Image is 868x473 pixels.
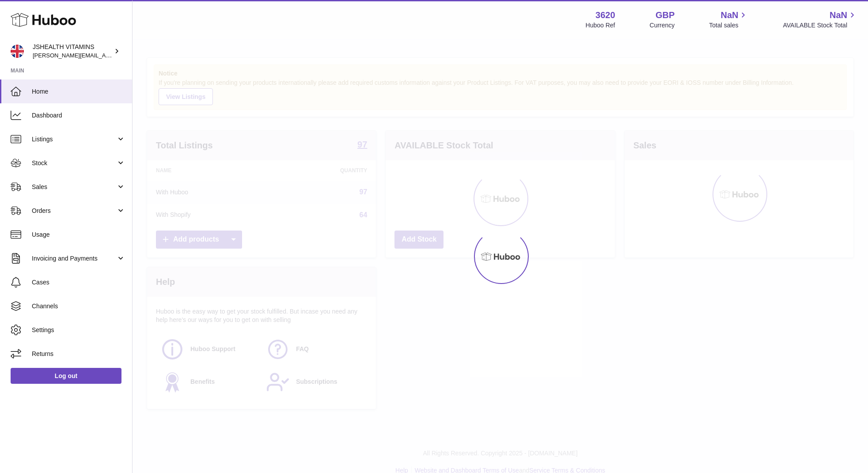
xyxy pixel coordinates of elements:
span: Channels [32,302,125,310]
span: Total sales [709,21,748,30]
span: Listings [32,135,116,144]
div: Currency [650,21,675,30]
span: Cases [32,278,125,287]
a: NaN Total sales [709,9,748,30]
span: Orders [32,207,116,215]
span: NaN [720,9,738,21]
span: NaN [830,9,847,21]
span: [PERSON_NAME][EMAIL_ADDRESS][DOMAIN_NAME] [33,52,177,59]
img: francesca@jshealthvitamins.com [11,45,24,58]
span: Invoicing and Payments [32,254,116,263]
strong: 3620 [595,9,615,21]
span: AVAILABLE Stock Total [783,21,857,30]
a: NaN AVAILABLE Stock Total [783,9,857,30]
span: Usage [32,231,125,239]
div: JSHEALTH VITAMINS [33,43,112,60]
div: Huboo Ref [586,21,615,30]
span: Dashboard [32,111,125,120]
span: Sales [32,183,116,191]
span: Returns [32,350,125,358]
span: Settings [32,326,125,334]
a: Log out [11,368,121,384]
span: Home [32,87,125,96]
span: Stock [32,159,116,167]
strong: GBP [656,9,675,21]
